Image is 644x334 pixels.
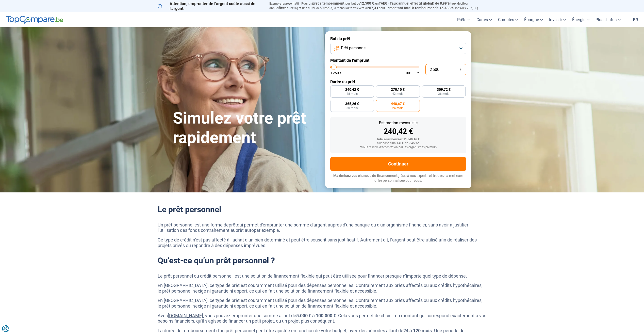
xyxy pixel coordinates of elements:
[330,173,466,183] p: grâce à nos experts et trouvez la meilleure offre personnalisée pour vous.
[236,227,254,233] a: prêt auto
[229,222,237,227] a: prêt
[546,12,569,27] a: Investir
[158,1,263,11] p: Attention, emprunter de l'argent coûte aussi de l'argent.
[341,45,367,51] span: Prêt personnel
[346,92,358,95] span: 48 mois
[158,205,487,214] h2: Le prêt personnel
[168,313,203,318] a: [DOMAIN_NAME]
[334,142,462,145] div: Sur base d'un TAEG de 7,45 %*
[569,12,592,27] a: Énergie
[495,12,521,27] a: Comptes
[158,283,487,294] p: En [GEOGRAPHIC_DATA], ce type de prêt est couramment utilisé pour des dépenses personnelles. Cont...
[330,58,466,63] label: Montant de l'emprunt
[158,313,487,324] p: Avec , vous pouvez emprunter une somme allant de . Cela vous permet de choisir un montant qui cor...
[320,6,332,10] span: 60 mois
[404,71,419,75] span: 100 000 €
[391,88,405,91] span: 270,10 €
[158,273,487,279] p: Le prêt personnel ou crédit personnel, est une solution de financement flexible qui peut être uti...
[330,157,466,171] button: Continuer
[454,12,473,27] a: Prêts
[334,121,462,125] div: Estimation mensuelle
[391,102,405,105] span: 448,67 €
[296,313,336,318] strong: 5.000 € à 100.000 €
[346,107,358,110] span: 30 mois
[334,146,462,149] div: *Sous réserve d'acceptation par les organismes prêteurs
[392,107,403,110] span: 24 mois
[379,1,449,5] span: TAEG (Taux annuel effectif global) de 8,99%
[521,12,546,27] a: Épargne
[389,6,453,10] span: montant total à rembourser de 15.438 €
[438,92,449,95] span: 36 mois
[158,256,487,265] h2: Qu’est-ce qu’un prêt personnel ?
[330,71,342,75] span: 1 250 €
[345,88,359,91] span: 240,42 €
[403,328,432,333] strong: 24 à 120 mois
[312,1,344,5] span: prêt à tempérament
[630,12,641,27] a: fr
[158,237,487,248] p: Ce type de crédit n’est pas affecté à l’achat d’un bien déterminé et peut être souscrit sans just...
[330,36,466,41] label: But du prêt
[334,128,462,135] div: 240,42 €
[392,92,403,95] span: 42 mois
[367,6,379,10] span: 257,3 €
[158,298,487,309] p: En [GEOGRAPHIC_DATA], ce type de prêt est couramment utilisé pour des dépenses personnelles. Cont...
[460,68,462,72] span: €
[173,109,319,148] h1: Simulez votre prêt rapidement
[330,43,466,54] button: Prêt personnel
[592,12,624,27] a: Plus d'infos
[330,79,466,84] label: Durée du prêt
[437,88,451,91] span: 309,72 €
[360,1,374,5] span: 12.500 €
[279,6,285,10] span: fixe
[158,222,487,233] p: Un prêt personnel est une forme de qui permet d'emprunter une somme d'argent auprès d'une banque ...
[333,174,398,178] span: Maximisez vos chances de financement
[6,16,63,24] img: TopCompare
[473,12,495,27] a: Cartes
[269,1,487,10] p: Exemple représentatif : Pour un tous but de , un (taux débiteur annuel de 8,99%) et une durée de ...
[334,138,462,141] div: Total à rembourser: 11 540,16 €
[345,102,359,105] span: 365,26 €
